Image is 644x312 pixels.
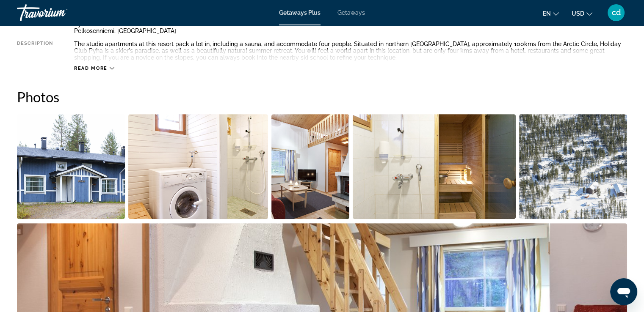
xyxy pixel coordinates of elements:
[271,114,350,219] button: Open full-screen image slider
[572,7,592,19] button: Change currency
[543,7,559,19] button: Change language
[610,278,637,305] iframe: Bouton de lancement de la fenêtre de messagerie
[74,21,627,34] div: Pyhätunturi Pelkosenniemi, [GEOGRAPHIC_DATA]
[128,114,268,219] button: Open full-screen image slider
[605,4,627,22] button: User Menu
[519,114,627,219] button: Open full-screen image slider
[74,65,114,71] button: Read more
[74,41,627,61] div: The studio apartments at this resort pack a lot in, including a sauna, and accommodate four peopl...
[17,88,627,105] h2: Photos
[279,9,321,16] a: Getaways Plus
[17,2,102,24] a: Travorium
[74,66,108,71] span: Read more
[572,10,584,17] span: USD
[17,114,125,219] button: Open full-screen image slider
[353,114,516,219] button: Open full-screen image slider
[17,21,53,34] div: Address
[17,41,53,61] div: Description
[612,8,621,17] span: cd
[337,9,365,16] a: Getaways
[543,10,551,17] span: en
